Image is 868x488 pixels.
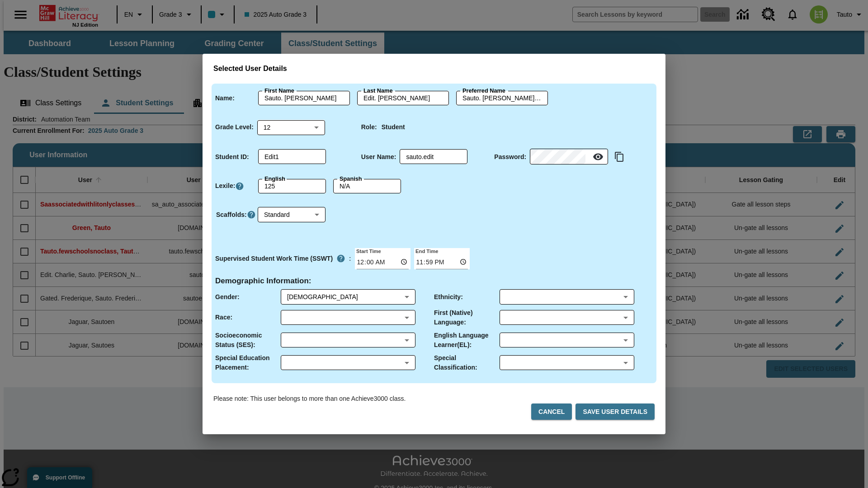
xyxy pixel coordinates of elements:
[258,207,325,222] div: Scaffolds
[215,254,333,263] p: Supervised Student Work Time (SSWT)
[531,404,572,420] button: Cancel
[257,120,325,135] div: Grade Level
[215,313,232,322] p: Race :
[264,87,294,95] label: First Name
[258,207,325,222] div: Standard
[382,122,405,132] p: Student
[215,331,281,350] p: Socioeconomic Status (SES) :
[247,210,256,220] button: Click here to know more about Scaffolds
[414,247,438,254] label: End Time
[361,122,377,132] p: Role :
[333,250,349,267] button: Supervised Student Work Time is the timeframe when students can take LevelSet and when lessons ar...
[434,353,500,372] p: Special Classification :
[215,292,240,302] p: Gender :
[258,150,326,164] div: Student ID
[216,210,247,220] p: Scaffolds :
[494,152,526,162] p: Password :
[361,152,396,162] p: User Name :
[213,394,406,404] p: Please note: This user belongs to more than one Achieve3000 class.
[215,250,351,267] div: :
[213,65,655,73] h3: Selected User Details
[215,152,249,162] p: Student ID :
[257,120,325,135] div: 12
[363,87,392,95] label: Last Name
[576,404,655,420] button: Save User Details
[434,292,463,302] p: Ethnicity :
[530,150,608,164] div: Password
[215,94,235,103] p: Name :
[264,175,285,183] label: English
[612,149,627,164] button: Copy text to clipboard
[215,277,311,286] h4: Demographic Information :
[340,175,362,183] label: Spanish
[235,182,244,191] a: Click here to know more about Lexiles, Will open in new tab
[215,181,235,191] p: Lexile :
[434,308,500,327] p: First (Native) Language :
[400,150,467,164] div: User Name
[434,331,500,350] p: English Language Learner(EL) :
[287,292,401,301] div: Male
[355,247,381,254] label: Start Time
[215,122,254,132] p: Grade Level :
[215,353,281,372] p: Special Education Placement :
[462,87,505,95] label: Preferred Name
[589,148,607,166] button: Reveal Password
